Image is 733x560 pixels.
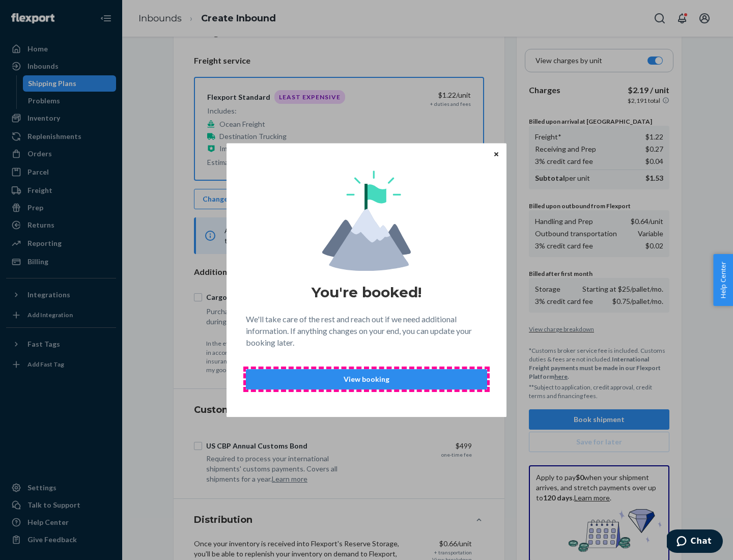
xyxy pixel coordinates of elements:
button: Close [491,148,501,159]
button: View booking [246,369,487,389]
img: svg+xml,%3Csvg%20viewBox%3D%220%200%20174%20197%22%20fill%3D%22none%22%20xmlns%3D%22http%3A%2F%2F... [322,171,411,271]
span: Chat [24,7,45,16]
p: We'll take care of the rest and reach out if we need additional information. If anything changes ... [246,314,487,349]
h1: You're booked! [312,283,421,301]
p: View booking [255,374,478,384]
